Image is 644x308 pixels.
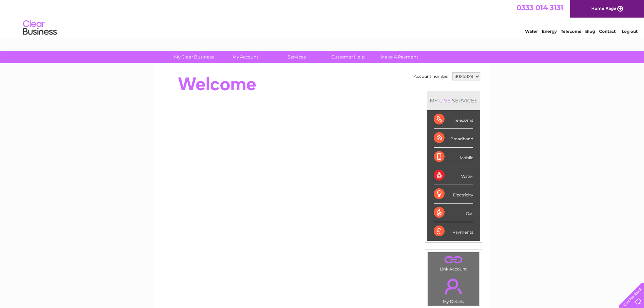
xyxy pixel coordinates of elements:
[622,29,638,34] a: Log out
[542,29,557,34] a: Energy
[269,51,325,63] a: Services
[429,254,478,266] a: .
[599,29,616,34] a: Contact
[320,51,376,63] a: Customer Help
[517,3,563,12] a: 0333 014 3131
[561,29,581,34] a: Telecoms
[438,97,452,104] div: LIVE
[427,273,480,306] td: My Details
[434,222,473,240] div: Payments
[163,4,482,33] div: Clear Business is a trading name of Verastar Limited (registered in [GEOGRAPHIC_DATA] No. 3667643...
[166,51,222,63] a: My Clear Business
[427,91,480,110] div: MY SERVICES
[372,51,427,63] a: Make A Payment
[434,204,473,222] div: Gas
[434,129,473,147] div: Broadband
[434,110,473,129] div: Telecoms
[427,252,480,273] td: Link Account
[429,275,478,298] a: .
[434,185,473,204] div: Electricity
[434,148,473,166] div: Mobile
[412,71,451,82] td: Account number
[525,29,538,34] a: Water
[217,51,273,63] a: My Account
[23,18,57,38] img: logo.png
[434,166,473,185] div: Water
[585,29,595,34] a: Blog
